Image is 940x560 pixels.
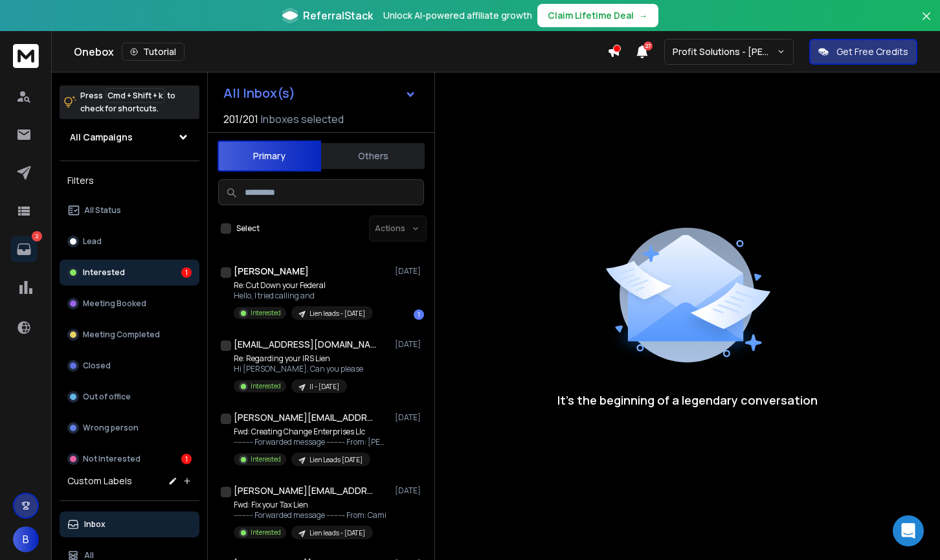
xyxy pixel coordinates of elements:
[122,43,185,61] button: Tutorial
[309,455,363,465] p: Lien Leads [DATE]
[213,80,427,106] button: All Inbox(s)
[893,515,924,546] div: Open Intercom Messenger
[60,446,199,472] button: Not Interested1
[643,41,653,50] span: 27
[234,265,309,278] h1: [PERSON_NAME]
[13,526,39,552] button: B
[106,88,164,103] span: Cmd + Shift + k
[60,260,199,286] button: Interested1
[234,484,376,497] h1: [PERSON_NAME][EMAIL_ADDRESS][DOMAIN_NAME]
[84,205,121,216] p: All Status
[218,140,321,172] button: Primary
[234,291,373,301] p: Hello, I tried calling and
[74,43,607,61] div: Onebox
[309,309,365,319] p: Lien leads - [DATE]
[83,361,111,371] p: Closed
[234,353,363,364] p: Re: Regarding your IRS Lien
[414,309,424,320] div: 1
[234,280,373,291] p: Re: Cut Down your Federal
[383,9,532,22] p: Unlock AI-powered affiliate growth
[83,267,125,278] p: Interested
[537,4,658,27] button: Claim Lifetime Deal→
[234,338,376,351] h1: [EMAIL_ADDRESS][DOMAIN_NAME]
[234,510,386,521] p: ---------- Forwarded message --------- From: Cami
[395,412,424,423] p: [DATE]
[303,8,373,23] span: ReferralStack
[251,528,281,537] p: Interested
[234,437,389,447] p: ---------- Forwarded message --------- From: [PERSON_NAME]
[836,45,908,58] p: Get Free Credits
[223,87,295,100] h1: All Inbox(s)
[321,142,425,170] button: Others
[639,9,648,22] span: →
[309,528,365,538] p: Lien leads - [DATE]
[83,423,139,433] p: Wrong person
[918,8,935,39] button: Close banner
[395,486,424,496] p: [DATE]
[60,384,199,410] button: Out of office
[60,197,199,223] button: All Status
[557,391,818,409] p: It’s the beginning of a legendary conversation
[60,124,199,150] button: All Campaigns
[234,364,363,374] p: Hi [PERSON_NAME], Can you please
[809,39,917,65] button: Get Free Credits
[395,339,424,350] p: [DATE]
[60,415,199,441] button: Wrong person
[60,172,199,190] h3: Filters
[673,45,777,58] p: Profit Solutions - [PERSON_NAME]
[234,411,376,424] h1: [PERSON_NAME][EMAIL_ADDRESS][DOMAIN_NAME]
[83,236,102,247] p: Lead
[309,382,339,392] p: ll - [DATE]
[60,511,199,537] button: Inbox
[234,500,386,510] p: Fwd: Fix your Tax Lien
[60,322,199,348] button: Meeting Completed
[83,298,146,309] p: Meeting Booked
[32,231,42,241] p: 2
[261,111,344,127] h3: Inboxes selected
[11,236,37,262] a: 2
[223,111,258,127] span: 201 / 201
[80,89,175,115] p: Press to check for shortcuts.
[70,131,133,144] h1: All Campaigns
[60,229,199,254] button: Lead
[83,392,131,402] p: Out of office
[395,266,424,276] p: [DATE]
[84,519,106,530] p: Inbox
[83,454,140,464] p: Not Interested
[60,291,199,317] button: Meeting Booked
[251,308,281,318] p: Interested
[251,381,281,391] p: Interested
[251,454,281,464] p: Interested
[181,267,192,278] div: 1
[60,353,199,379] button: Closed
[67,475,132,487] h3: Custom Labels
[83,330,160,340] p: Meeting Completed
[234,427,389,437] p: Fwd: Creating Change Enterprises Llc
[181,454,192,464] div: 1
[236,223,260,234] label: Select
